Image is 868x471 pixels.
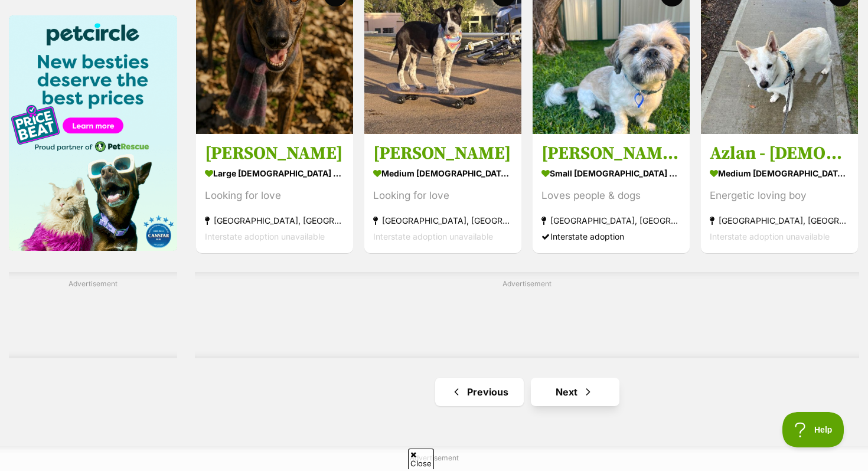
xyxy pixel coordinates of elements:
span: Close [408,449,434,469]
strong: [GEOGRAPHIC_DATA], [GEOGRAPHIC_DATA] [710,212,849,228]
div: Energetic loving boy [710,188,849,204]
div: Looking for love [205,188,344,204]
span: Interstate adoption unavailable [373,231,493,241]
a: [PERSON_NAME] medium [DEMOGRAPHIC_DATA] Dog Looking for love [GEOGRAPHIC_DATA], [GEOGRAPHIC_DATA]... [364,133,521,253]
h3: [PERSON_NAME] [205,142,344,165]
strong: [GEOGRAPHIC_DATA], [GEOGRAPHIC_DATA] [205,212,344,228]
strong: [GEOGRAPHIC_DATA], [GEOGRAPHIC_DATA] [373,212,513,228]
h3: Azlan - [DEMOGRAPHIC_DATA] Border [PERSON_NAME] [710,142,849,165]
strong: medium [DEMOGRAPHIC_DATA] Dog [373,165,513,182]
a: Azlan - [DEMOGRAPHIC_DATA] Border [PERSON_NAME] medium [DEMOGRAPHIC_DATA] Dog Energetic loving bo... [701,133,858,253]
h3: [PERSON_NAME] [373,142,513,165]
iframe: Help Scout Beacon - Open [782,412,844,447]
a: [PERSON_NAME] - [DEMOGRAPHIC_DATA] Maltese X Shih Tzu small [DEMOGRAPHIC_DATA] Dog Loves people &... [533,133,690,253]
strong: [GEOGRAPHIC_DATA], [GEOGRAPHIC_DATA] [541,212,681,228]
a: [PERSON_NAME] large [DEMOGRAPHIC_DATA] Dog Looking for love [GEOGRAPHIC_DATA], [GEOGRAPHIC_DATA] ... [196,133,353,253]
strong: small [DEMOGRAPHIC_DATA] Dog [541,165,681,182]
div: Loves people & dogs [541,188,681,204]
img: Pet Circle promo banner [9,15,177,251]
span: Interstate adoption unavailable [205,231,325,241]
h3: [PERSON_NAME] - [DEMOGRAPHIC_DATA] Maltese X Shih Tzu [541,142,681,165]
div: Advertisement [195,272,859,358]
div: Looking for love [373,188,513,204]
div: Interstate adoption [541,228,681,244]
div: Advertisement [9,272,177,358]
strong: large [DEMOGRAPHIC_DATA] Dog [205,165,344,182]
span: Interstate adoption unavailable [710,231,830,241]
a: Next page [531,378,619,406]
nav: Pagination [195,378,859,406]
a: Previous page [435,378,524,406]
strong: medium [DEMOGRAPHIC_DATA] Dog [710,165,849,182]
